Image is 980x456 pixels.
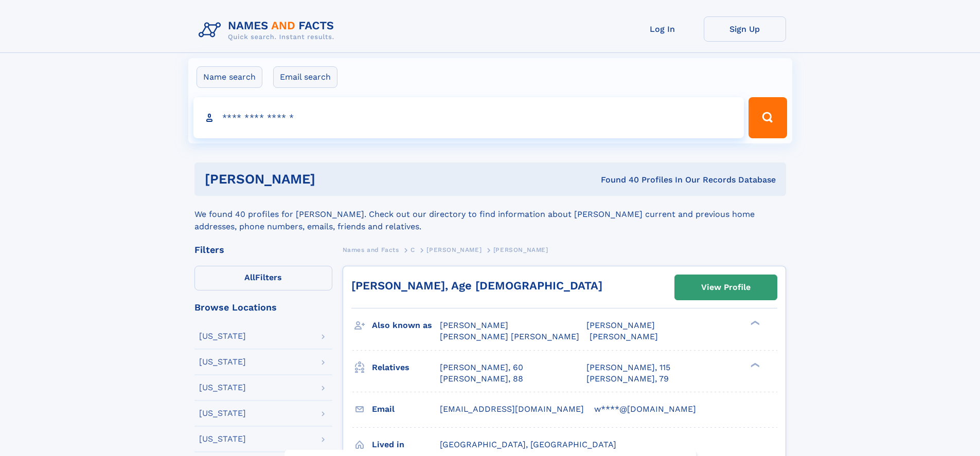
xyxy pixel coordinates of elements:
[194,196,786,233] div: We found 40 profiles for [PERSON_NAME]. Check out our directory to find information about [PERSON...
[440,440,616,449] span: [GEOGRAPHIC_DATA], [GEOGRAPHIC_DATA]
[748,361,760,368] div: ❯
[586,320,655,330] span: [PERSON_NAME]
[194,245,332,254] div: Filters
[590,332,658,341] span: [PERSON_NAME]
[343,243,399,256] a: Names and Facts
[586,362,670,373] a: [PERSON_NAME], 115
[411,246,415,253] span: C
[372,317,440,334] h3: Also known as
[199,435,246,443] div: [US_STATE]
[440,320,508,330] span: [PERSON_NAME]
[199,332,246,340] div: [US_STATE]
[426,243,482,256] a: [PERSON_NAME]
[205,173,458,186] h1: [PERSON_NAME]
[194,16,343,44] img: Logo Names and Facts
[675,275,777,300] a: View Profile
[273,66,337,88] label: Email search
[372,436,440,453] h3: Lived in
[440,332,579,341] span: [PERSON_NAME] [PERSON_NAME]
[621,16,704,42] a: Log In
[411,243,415,256] a: C
[194,303,332,312] div: Browse Locations
[193,97,744,138] input: search input
[372,359,440,376] h3: Relatives
[197,66,262,88] label: Name search
[440,373,523,385] a: [PERSON_NAME], 88
[701,276,751,299] div: View Profile
[440,404,584,414] span: [EMAIL_ADDRESS][DOMAIN_NAME]
[372,400,440,418] h3: Email
[244,272,255,282] span: All
[199,384,246,392] div: [US_STATE]
[749,97,787,138] button: Search Button
[199,358,246,366] div: [US_STATE]
[704,16,786,42] a: Sign Up
[426,246,482,253] span: [PERSON_NAME]
[748,320,760,326] div: ❯
[199,409,246,417] div: [US_STATE]
[458,174,776,186] div: Found 40 Profiles In Our Records Database
[351,279,602,292] a: [PERSON_NAME], Age [DEMOGRAPHIC_DATA]
[493,246,548,253] span: [PERSON_NAME]
[194,266,332,290] label: Filters
[440,362,523,373] a: [PERSON_NAME], 60
[586,373,669,385] a: [PERSON_NAME], 79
